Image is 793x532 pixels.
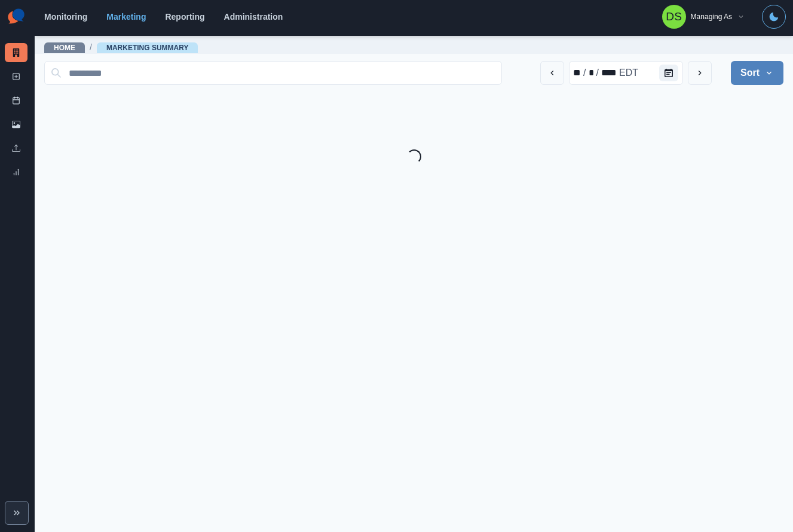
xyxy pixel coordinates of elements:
[54,44,75,52] a: Home
[90,41,92,54] span: /
[731,61,783,85] button: Sort
[762,5,786,29] button: Toggle Mode
[165,12,204,22] a: Reporting
[5,139,27,158] a: Uploads
[540,61,564,85] button: previous
[572,66,639,80] div: Date
[5,67,27,86] a: New Post
[691,13,732,21] div: Managing As
[106,44,189,52] a: Marketing Summary
[666,2,682,31] div: Dakota Saunders
[224,12,283,22] a: Administration
[5,115,27,134] a: Media Library
[5,43,27,62] a: Marketing Summary
[595,66,600,80] div: /
[587,66,595,80] div: day
[44,12,87,22] a: Monitoring
[688,61,712,85] button: next
[5,501,29,525] button: Expand
[572,66,582,80] div: month
[106,12,146,22] a: Marketing
[44,41,198,54] nav: breadcrumb
[653,5,755,29] button: Managing As
[5,91,27,110] a: Post Schedule
[600,66,618,80] div: year
[659,65,678,81] button: Calendar
[5,163,27,182] a: Review Summary
[618,66,639,80] div: time zone
[582,66,587,80] div: /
